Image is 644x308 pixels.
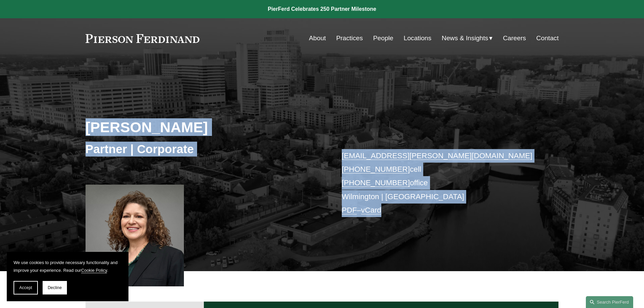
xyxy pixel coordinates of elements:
[86,118,322,136] h2: [PERSON_NAME]
[342,149,539,217] p: cell office Wilmington | [GEOGRAPHIC_DATA] –
[19,285,32,290] span: Accept
[586,296,633,308] a: Search this site
[361,206,381,214] a: vCard
[336,32,363,45] a: Practices
[81,268,107,273] a: Cookie Policy
[342,206,357,214] a: PDF
[442,32,488,44] span: News & Insights
[503,32,526,45] a: Careers
[14,259,122,274] p: We use cookies to provide necessary functionality and improve your experience. Read our .
[48,285,62,290] span: Decline
[342,179,410,187] a: [PHONE_NUMBER]
[404,32,431,45] a: Locations
[442,32,493,45] a: folder dropdown
[43,281,67,294] button: Decline
[86,142,322,157] h3: Partner | Corporate
[14,281,38,294] button: Accept
[342,151,532,160] a: [EMAIL_ADDRESS][PERSON_NAME][DOMAIN_NAME]
[373,32,393,45] a: People
[342,165,410,173] a: [PHONE_NUMBER]
[309,32,326,45] a: About
[536,32,558,45] a: Contact
[7,252,128,301] section: Cookie banner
